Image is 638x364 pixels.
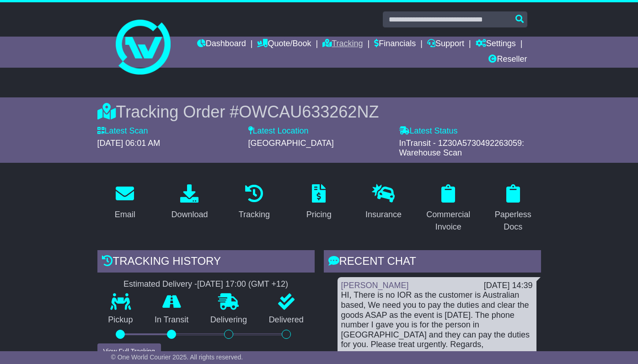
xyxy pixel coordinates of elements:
a: Financials [374,37,416,52]
div: Estimated Delivery - [97,279,315,289]
a: Tracking [322,37,363,52]
span: OWCAU633262NZ [239,102,379,121]
a: Pricing [300,181,338,224]
div: Email [115,209,135,221]
a: Download [165,181,214,224]
a: Paperless Docs [485,181,541,236]
a: Insurance [359,181,407,224]
span: © One World Courier 2025. All rights reserved. [111,353,243,361]
div: Tracking history [97,250,315,275]
p: In Transit [144,315,199,325]
div: Tracking Order # [97,102,541,122]
a: Support [427,37,464,52]
label: Latest Location [248,126,309,136]
div: HI, There is no IOR as the customer is Australian based, We need you to pay the duties and clear ... [341,290,533,359]
p: Delivering [199,315,258,325]
label: Latest Scan [97,126,148,136]
div: Commercial Invoice [426,209,470,233]
a: Quote/Book [257,37,311,52]
label: Latest Status [399,126,458,136]
div: [DATE] 17:00 (GMT +12) [197,279,288,289]
p: Pickup [97,315,144,325]
a: Email [109,181,141,224]
span: InTransit - 1Z30A5730492263059: Warehouse Scan [399,139,525,158]
div: [DATE] 14:39 [484,281,533,291]
div: Insurance [365,209,402,221]
div: RECENT CHAT [324,250,541,275]
div: Tracking [239,209,270,221]
a: Commercial Invoice [420,181,476,236]
span: [DATE] 06:01 AM [97,139,161,148]
div: Paperless Docs [491,209,535,233]
p: Delivered [258,315,315,325]
div: Download [171,209,208,221]
span: [GEOGRAPHIC_DATA] [248,139,334,148]
a: Reseller [488,52,527,68]
a: Settings [476,37,516,52]
a: Tracking [233,181,276,224]
button: View Full Tracking [97,343,161,359]
a: Dashboard [197,37,246,52]
div: Pricing [306,209,332,221]
a: [PERSON_NAME] [341,281,409,290]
